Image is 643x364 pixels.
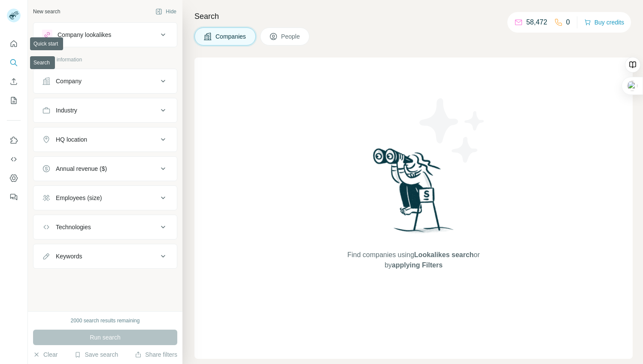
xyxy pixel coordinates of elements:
[33,188,177,208] button: Employees (size)
[33,350,58,359] button: Clear
[345,250,482,270] span: Find companies using or by
[149,5,182,18] button: Hide
[392,261,443,269] span: applying Filters
[7,55,21,70] button: Search
[33,246,177,267] button: Keywords
[56,194,102,202] div: Employees (size)
[281,32,301,41] span: People
[56,77,82,85] div: Company
[414,92,491,169] img: Surfe Illustration - Stars
[7,170,21,186] button: Dashboard
[33,24,177,45] button: Company lookalikes
[194,10,633,22] h4: Search
[33,8,60,15] div: New search
[56,223,91,231] div: Technologies
[7,93,21,108] button: My lists
[215,32,247,41] span: Companies
[33,56,177,64] p: Company information
[566,17,570,27] p: 0
[33,71,177,91] button: Company
[56,106,77,115] div: Industry
[414,251,474,258] span: Lookalikes search
[58,30,111,39] div: Company lookalikes
[33,158,177,179] button: Annual revenue ($)
[74,350,118,359] button: Save search
[7,152,21,167] button: Use Surfe API
[33,100,177,121] button: Industry
[7,36,21,52] button: Quick start
[56,135,87,144] div: HQ location
[584,16,624,28] button: Buy credits
[369,146,458,242] img: Surfe Illustration - Woman searching with binoculars
[135,350,177,359] button: Share filters
[526,17,547,27] p: 58,472
[71,317,140,325] div: 2000 search results remaining
[56,164,107,173] div: Annual revenue ($)
[7,189,21,205] button: Feedback
[33,217,177,237] button: Technologies
[56,252,82,261] div: Keywords
[7,74,21,89] button: Enrich CSV
[7,133,21,148] button: Use Surfe on LinkedIn
[33,129,177,150] button: HQ location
